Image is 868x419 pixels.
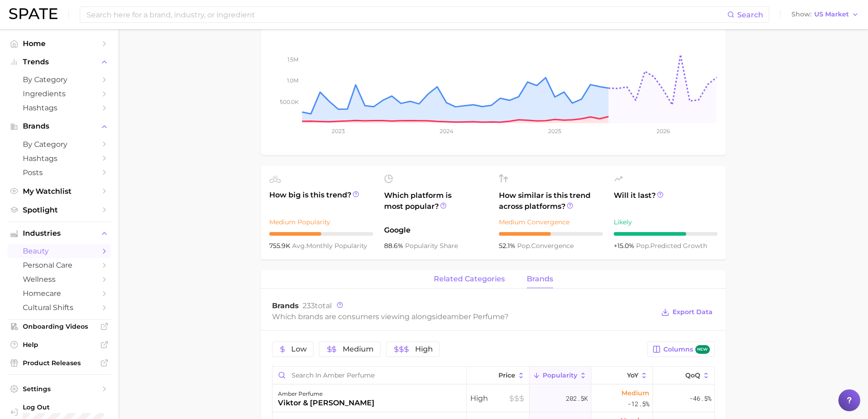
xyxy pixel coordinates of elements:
[23,122,96,130] span: Brands
[470,393,525,404] span: High
[529,367,591,384] button: Popularity
[23,359,96,367] span: Product Releases
[7,272,111,286] a: wellness
[7,320,111,333] a: Onboarding Videos
[695,345,710,354] span: new
[23,322,96,331] span: Onboarding Videos
[517,242,531,250] abbr: popularity index
[384,225,488,236] span: Google
[331,128,344,134] tspan: 2023
[7,119,111,133] button: Brands
[789,9,861,21] button: ShowUS Market
[23,89,96,98] span: Ingredients
[499,190,603,212] span: How similar is this trend across platforms?
[23,75,96,84] span: by Category
[591,367,653,384] button: YoY
[278,388,375,399] div: amber perfume
[269,242,292,250] span: 755.9k
[86,7,727,22] input: Search here for a brand, industry, or ingredient
[663,345,709,354] span: Columns
[7,184,111,198] a: My Watchlist
[614,242,636,250] span: +15.0%
[434,275,505,283] span: related categories
[647,341,714,357] button: Columnsnew
[7,36,111,51] a: Home
[303,301,332,310] span: total
[272,310,655,323] div: Which brands are consumers viewing alongside ?
[7,87,111,101] a: Ingredients
[7,258,111,272] a: personal care
[656,128,669,134] tspan: 2026
[689,393,711,404] span: -46.5%
[23,58,96,66] span: Trends
[278,398,375,409] div: viktor & [PERSON_NAME]
[447,312,504,321] span: amber perfume
[23,275,96,284] span: wellness
[791,12,812,17] span: Show
[706,23,717,30] span: YoY
[7,286,111,300] a: homecare
[7,338,111,352] a: Help
[7,151,111,166] a: Hashtags
[23,103,96,112] span: Hashtags
[23,187,96,196] span: My Watchlist
[7,244,111,258] a: beauty
[621,388,649,398] span: Medium
[23,289,96,298] span: homecare
[405,242,458,250] span: popularity share
[7,72,111,87] a: by Category
[499,242,517,250] span: 52.1%
[7,382,111,396] a: Settings
[9,8,57,19] img: SPATE
[384,190,488,220] span: Which platform is most popular?
[517,242,574,250] span: convergence
[292,242,367,250] span: monthly popularity
[303,301,315,310] span: 233
[499,232,603,236] div: 5 / 10
[685,372,700,379] span: QoQ
[272,301,299,310] span: Brands
[23,39,96,48] span: Home
[272,385,714,412] button: amber perfumeviktor & [PERSON_NAME]High202.5kMedium-12.5%-46.5%
[23,154,96,163] span: Hashtags
[23,261,96,269] span: personal care
[7,300,111,315] a: cultural shifts
[548,128,561,134] tspan: 2025
[439,128,453,134] tspan: 2024
[7,356,111,370] a: Product Releases
[291,346,307,353] span: Low
[23,403,125,411] span: Log Out
[659,306,714,319] button: Export Data
[7,55,111,69] button: Trends
[269,232,373,236] div: 5 / 10
[614,217,718,228] div: Likely
[7,227,111,240] button: Industries
[415,346,433,353] span: High
[292,242,306,250] abbr: average
[269,190,373,212] span: How big is this trend?
[627,372,638,379] span: YoY
[627,398,649,409] span: -12.5%
[653,367,714,384] button: QoQ
[467,367,529,384] button: Price
[566,393,588,404] span: 202.5k
[272,367,466,384] input: Search in amber perfume
[814,12,849,17] span: US Market
[384,242,405,250] span: 88.6%
[498,372,515,379] span: Price
[269,217,373,228] div: Medium Popularity
[636,242,650,250] abbr: popularity index
[7,101,111,115] a: Hashtags
[23,140,96,149] span: by Category
[499,217,603,228] div: Medium Convergence
[23,303,96,312] span: cultural shifts
[7,203,111,217] a: Spotlight
[23,247,96,255] span: beauty
[23,168,96,177] span: Posts
[527,275,553,283] span: brands
[23,385,96,393] span: Settings
[7,166,111,180] a: Posts
[614,190,718,212] span: Will it last?
[23,229,96,238] span: Industries
[7,137,111,151] a: by Category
